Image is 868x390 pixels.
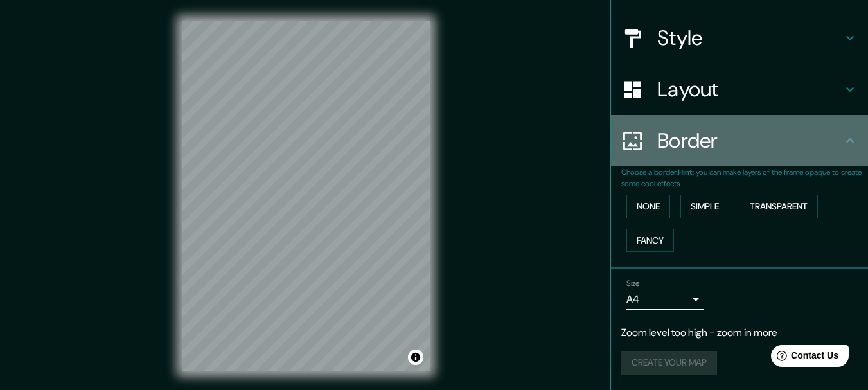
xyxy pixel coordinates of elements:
[657,128,842,154] h4: Border
[680,195,729,218] button: Simple
[754,340,854,376] iframe: Help widget launcher
[626,195,670,218] button: None
[657,76,842,102] h4: Layout
[740,195,818,218] button: Transparent
[611,115,868,166] div: Border
[611,12,868,64] div: Style
[182,21,430,371] canvas: Map
[621,325,858,341] p: Zoom level too high - zoom in more
[678,167,693,177] b: Hint
[408,350,423,365] button: Toggle attribution
[626,289,704,310] div: A4
[626,229,674,253] button: Fancy
[626,278,640,289] label: Size
[657,25,842,51] h4: Style
[611,64,868,115] div: Layout
[621,166,868,190] p: Choose a border. : you can make layers of the frame opaque to create some cool effects.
